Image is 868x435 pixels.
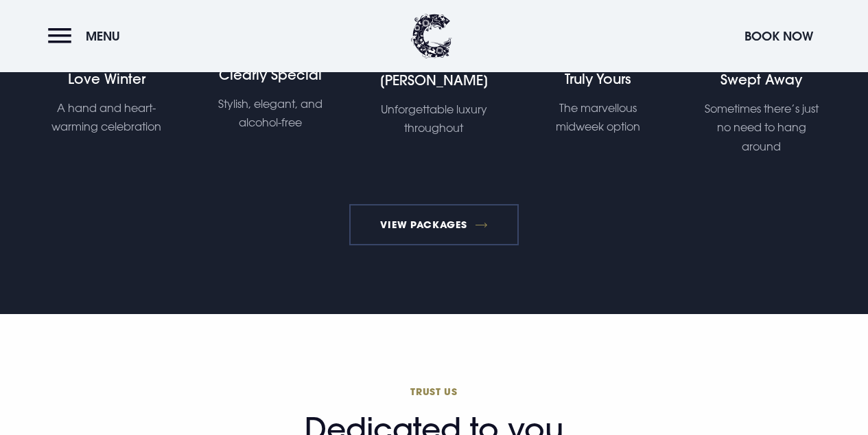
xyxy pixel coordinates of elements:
h4: Truly Yours [540,69,655,89]
h4: Swept Away [704,70,819,89]
p: Stylish, elegant, and alcohol-free [213,95,328,132]
button: Menu [48,21,127,51]
img: Clandeboye Lodge [411,14,452,58]
a: View Packages [349,204,519,245]
p: Sometimes there’s just no need to hang around [704,100,819,156]
p: A hand and heart-warming celebration [49,99,164,136]
button: Book Now [738,21,820,51]
p: Unforgettable luxury throughout [376,100,491,137]
p: The marvellous midweek option [540,99,655,136]
span: Menu [86,28,120,44]
h4: Clearly Special [213,65,328,85]
h4: Love Winter [49,69,164,89]
h4: [PERSON_NAME] [376,71,491,90]
span: Trust us [159,385,709,398]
